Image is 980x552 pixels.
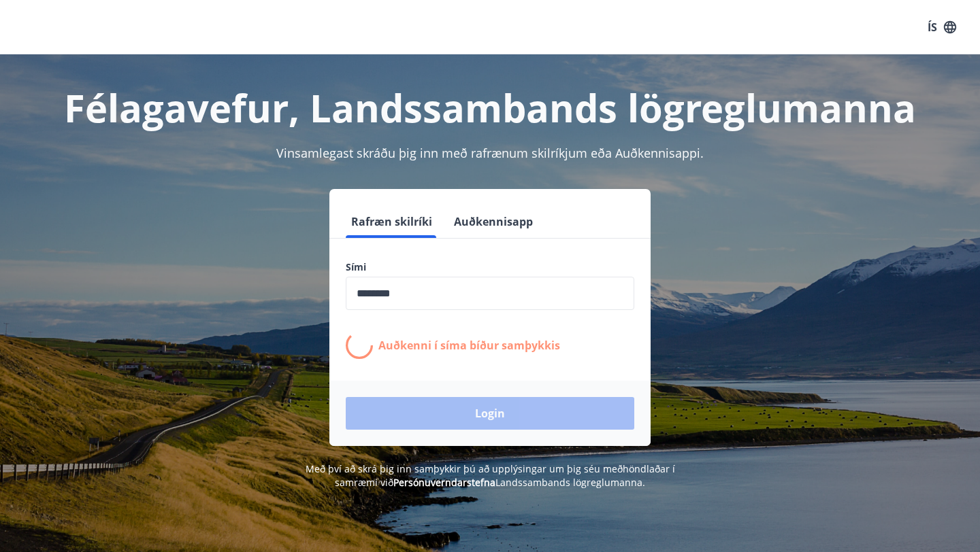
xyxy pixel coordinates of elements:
button: Rafræn skilríki [346,205,438,238]
button: Auðkennisapp [448,205,538,238]
a: Persónuverndarstefna [393,476,495,489]
h1: Félagavefur, Landssambands lögreglumanna [16,82,964,133]
button: ÍS [920,15,964,39]
p: Auðkenni í síma bíður samþykkis [378,338,560,353]
label: Sími [346,260,634,274]
span: Vinsamlegast skráðu þig inn með rafrænum skilríkjum eða Auðkennisappi. [276,145,704,161]
span: Með því að skrá þig inn samþykkir þú að upplýsingar um þig séu meðhöndlaðar í samræmi við Landssa... [306,462,675,489]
